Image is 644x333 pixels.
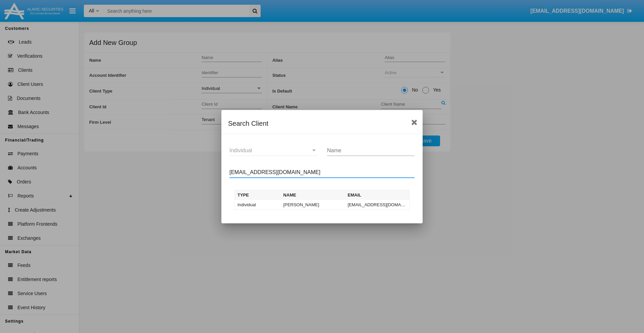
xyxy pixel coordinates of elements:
td: Individual [235,200,281,210]
td: [EMAIL_ADDRESS][DOMAIN_NAME] [345,200,410,210]
th: Name [281,190,345,200]
div: Search Client [228,118,416,129]
th: Email [345,190,410,200]
td: [PERSON_NAME] [281,200,345,210]
th: Type [235,190,281,200]
span: Individual [229,148,252,153]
